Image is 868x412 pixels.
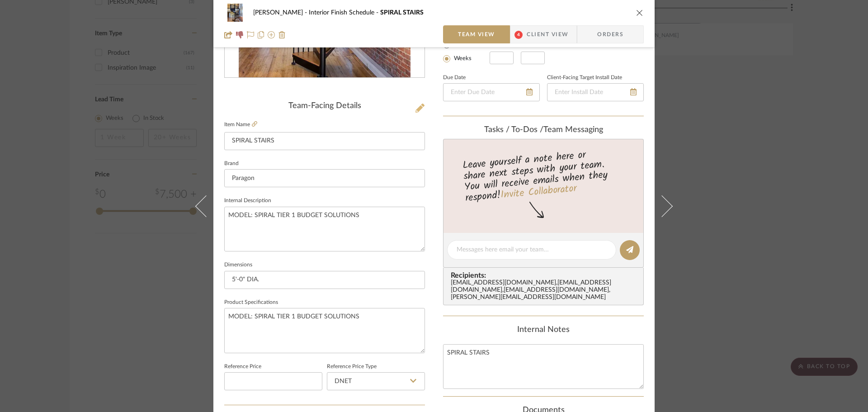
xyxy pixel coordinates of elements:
label: Client-Facing Target Install Date [547,76,622,80]
span: Tasks / To-Dos / [484,126,543,134]
div: [EMAIL_ADDRESS][DOMAIN_NAME] , [EMAIL_ADDRESS][DOMAIN_NAME] , [EMAIL_ADDRESS][DOMAIN_NAME] , [PER... [451,279,640,301]
label: Reference Price [224,365,261,369]
label: Internal Description [224,199,271,203]
div: Leave yourself a note here or share next steps with your team. You will receive emails when they ... [442,145,645,206]
div: Internal Notes [443,325,644,335]
span: [PERSON_NAME] [253,9,309,16]
div: team Messaging [443,125,644,135]
input: Enter Brand [224,169,425,187]
a: Invite Collaborator [500,181,577,204]
label: Brand [224,161,239,166]
label: Product Specifications [224,300,278,305]
label: Reference Price Type [327,365,377,369]
img: Remove from project [278,31,286,38]
mat-radio-group: Select item type [443,39,490,64]
input: Enter Item Name [224,132,425,150]
label: Dimensions [224,263,252,267]
input: Enter Due Date [443,83,540,101]
input: Enter the dimensions of this item [224,271,425,289]
span: 4 [514,31,523,39]
span: Team View [458,25,495,43]
span: Orders [587,25,633,43]
input: Enter Install Date [547,83,644,101]
img: a09eefb1-c96a-4069-aaff-cd877b1bc10c_48x40.jpg [224,4,246,22]
span: SPIRAL STAIRS [380,9,424,16]
button: close [636,9,644,17]
span: Interior Finish Schedule [309,9,380,16]
label: Due Date [443,76,466,80]
label: Weeks [452,55,472,63]
div: Team-Facing Details [224,101,425,111]
label: Item Name [224,121,257,128]
span: Client View [527,25,568,43]
span: Recipients: [451,271,640,279]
